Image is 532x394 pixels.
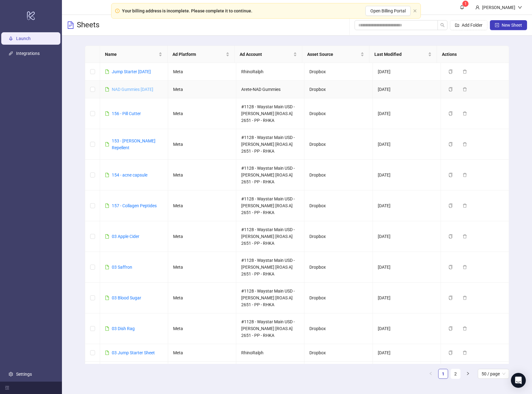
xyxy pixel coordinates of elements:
div: Page Size [478,369,509,379]
td: Arete-NAD Gummies [236,81,304,98]
td: Dropbox [304,98,373,129]
td: RhinoRalph [236,344,304,362]
td: [DATE] [373,81,441,98]
span: copy [448,351,453,355]
span: file [105,234,109,239]
td: Dropbox [304,63,373,81]
td: #1128 - Waystar Main USD - [PERSON_NAME] [ROAS A] 2651 - PP - RHKA [236,221,304,252]
td: Dropbox [304,81,373,98]
button: Add Folder [450,20,487,30]
span: Add Folder [462,23,482,28]
td: Dropbox [304,313,373,344]
a: NAD Gummies [DATE] [112,87,153,92]
th: Ad Account [235,46,302,63]
span: delete [463,204,467,208]
span: folder-add [455,23,459,27]
span: delete [463,87,467,92]
span: delete [463,173,467,177]
sup: 1 [462,1,469,7]
td: Meta [168,344,236,362]
span: copy [448,296,453,300]
span: file [105,296,109,300]
li: Next Page [463,369,473,379]
span: file [105,326,109,331]
td: Meta [168,81,236,98]
td: Meta [168,283,236,313]
th: Actions [437,46,504,63]
span: file [105,111,109,116]
td: Dropbox [304,283,373,313]
span: file [105,87,109,92]
span: close [413,9,417,13]
td: [DATE] [373,283,441,313]
td: Meta [168,362,236,392]
td: [DATE] [373,221,441,252]
span: copy [448,87,453,92]
a: 154 - acne capsule [112,172,147,177]
th: Asset Source [302,46,370,63]
span: Last Modified [374,51,427,58]
td: [DATE] [373,98,441,129]
a: 2 [451,369,460,378]
td: Dropbox [304,362,373,392]
td: Meta [168,63,236,81]
a: 1 [438,369,448,378]
span: delete [463,111,467,116]
a: Integrations [16,51,40,56]
td: #1128 - Waystar Main USD - [PERSON_NAME] [ROAS A] 2651 - PP - RHKA [236,362,304,392]
span: copy [448,204,453,208]
a: Settings [16,372,32,377]
a: 156 - Pill Cutter [112,111,141,116]
td: [DATE] [373,190,441,221]
span: copy [448,234,453,239]
button: right [463,369,473,379]
td: #1128 - Waystar Main USD - [PERSON_NAME] [ROAS A] 2651 - PP - RHKA [236,98,304,129]
span: right [466,372,470,375]
a: 03 Blood Sugar [112,295,141,300]
span: delete [463,296,467,300]
div: [PERSON_NAME] [480,4,518,11]
td: Meta [168,221,236,252]
a: 03 Apple Cider [112,234,139,239]
td: Meta [168,129,236,160]
h3: Sheets [77,20,99,30]
span: delete [463,234,467,239]
span: copy [448,69,453,74]
td: Dropbox [304,129,373,160]
span: Ad Account [240,51,292,58]
td: #1128 - Waystar Main USD - [PERSON_NAME] [ROAS A] 2651 - PP - RHKA [236,252,304,283]
button: left [426,369,436,379]
span: New Sheet [502,23,522,28]
a: 03 Dish Rag [112,326,135,331]
td: Dropbox [304,221,373,252]
td: [DATE] [373,160,441,190]
a: 03 Saffron [112,265,132,270]
span: copy [448,111,453,116]
td: Meta [168,313,236,344]
td: #1128 - Waystar Main USD - [PERSON_NAME] [ROAS A] 2651 - PP - RHKA [236,190,304,221]
td: Meta [168,98,236,129]
button: Open Billing Portal [365,6,411,16]
span: Ad Platform [172,51,225,58]
button: close [413,9,417,13]
span: file [105,69,109,74]
span: Name [105,51,157,58]
td: Meta [168,252,236,283]
span: delete [463,326,467,331]
td: [DATE] [373,252,441,283]
span: copy [448,326,453,331]
span: delete [463,351,467,355]
span: 50 / page [482,369,505,378]
span: plus-square [495,23,499,27]
td: Dropbox [304,160,373,190]
span: file [105,173,109,177]
span: copy [448,142,453,146]
td: [DATE] [373,344,441,362]
th: Last Modified [369,46,437,63]
span: delete [463,69,467,74]
span: file [105,351,109,355]
td: #1128 - Waystar Main USD - [PERSON_NAME] [ROAS A] 2651 - PP - RHKA [236,160,304,190]
span: file [105,265,109,269]
span: down [518,5,522,10]
td: [DATE] [373,313,441,344]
